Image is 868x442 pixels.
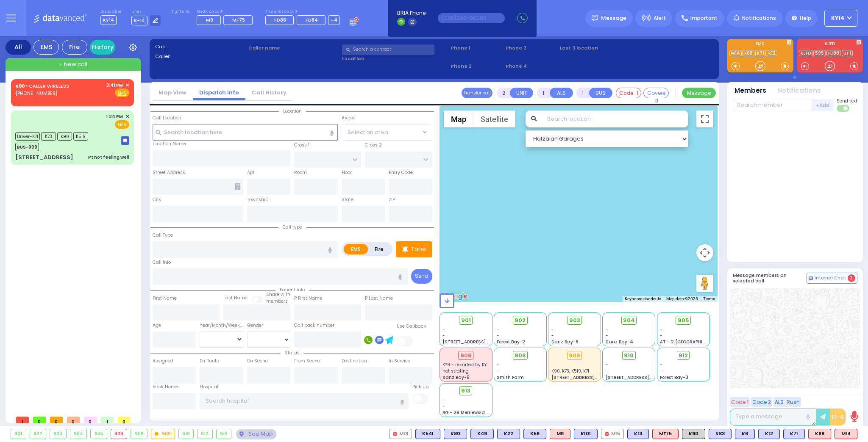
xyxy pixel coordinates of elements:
[815,275,846,281] span: Internal Chat
[783,429,805,439] div: K71
[550,429,570,439] div: ALS
[153,196,161,203] label: City
[131,9,161,14] label: Lines
[551,332,554,339] span: -
[50,417,63,423] span: 0
[247,196,268,203] label: Township
[153,169,185,176] label: Street Address
[551,326,554,332] span: -
[606,368,608,374] span: -
[831,14,844,22] span: KY14
[660,368,662,374] span: -
[106,113,123,120] span: 1:24 PM
[33,40,59,55] div: EMS
[281,350,304,356] span: Status
[458,351,473,360] div: 906
[389,429,412,439] div: M13
[389,358,410,365] label: In Service
[200,384,218,390] label: Hospital
[473,110,515,127] button: Show satellite imagery
[848,274,855,282] span: 2
[735,429,755,439] div: BLS
[758,429,780,439] div: BLS
[198,429,212,439] div: 912
[442,374,470,381] span: Sanz Bay-5
[444,110,473,127] button: Show street map
[660,326,662,332] span: -
[729,50,742,56] a: M14
[342,115,354,122] label: Areas
[415,429,440,439] div: BLS
[735,429,755,439] div: K6
[365,142,382,149] label: Cross 2
[33,13,90,23] img: Logo
[294,322,334,329] label: Call back number
[15,143,39,151] span: BUS-909
[592,15,598,21] img: message.svg
[11,429,26,439] div: 901
[365,295,393,302] label: P Last Name
[235,183,241,190] span: Other building occupants
[623,316,635,325] span: 904
[616,88,641,98] button: Code-1
[274,17,286,23] span: FD88
[90,40,115,55] a: History
[461,316,471,325] span: 901
[523,429,546,439] div: K56
[106,82,123,88] span: 3:41 PM
[121,136,129,145] img: message-box.svg
[751,397,772,407] button: Code 2
[344,244,368,254] label: EMS
[442,409,490,416] span: BG - 29 Merriewold S.
[678,316,689,325] span: 905
[415,429,440,439] div: K541
[542,110,688,127] input: Search location
[342,55,448,62] label: Location
[660,339,723,345] span: AT - 2 [GEOGRAPHIC_DATA]
[470,429,494,439] div: BLS
[412,384,428,390] label: Pick up
[551,368,589,374] span: K90, K73, K519, K71
[734,86,766,96] button: Members
[16,417,29,423] span: 1
[153,358,173,365] label: Assigned
[755,50,766,56] a: K71
[497,429,520,439] div: K22
[100,15,117,25] span: KY14
[652,429,679,439] div: MF75
[442,332,445,339] span: -
[506,63,557,70] span: Phone 4
[550,88,573,98] button: ALS
[442,291,470,302] img: Google
[824,10,857,27] button: KY14
[15,153,73,162] div: [STREET_ADDRESS]
[275,287,309,293] span: Patient info
[294,295,322,302] label: P First Name
[67,417,80,423] span: 0
[131,429,147,439] div: 908
[389,169,413,176] label: Entry Code
[497,429,520,439] div: BLS
[200,358,219,365] label: En Route
[73,132,88,141] span: K519
[733,99,812,111] input: Search member
[30,429,46,439] div: 902
[601,429,624,439] div: M15
[247,322,263,329] label: Gender
[835,429,857,439] div: ALS
[606,374,686,381] span: [STREET_ADDRESS][PERSON_NAME]
[442,291,470,302] a: Open this area in Google Maps (opens a new window)
[265,9,340,14] label: Fire units on call
[125,82,129,89] span: ✕
[799,50,812,56] a: KJFD
[153,232,173,239] label: Call Type
[206,17,213,23] span: M9
[660,362,662,368] span: -
[809,276,813,281] img: comment-alt.png
[652,429,679,439] div: ALS
[442,362,492,368] span: KY9 - reported by KY23
[200,393,409,409] input: Search hospital
[153,124,338,140] input: Search location here
[733,273,807,284] h5: Message members on selected call
[567,351,582,360] div: 909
